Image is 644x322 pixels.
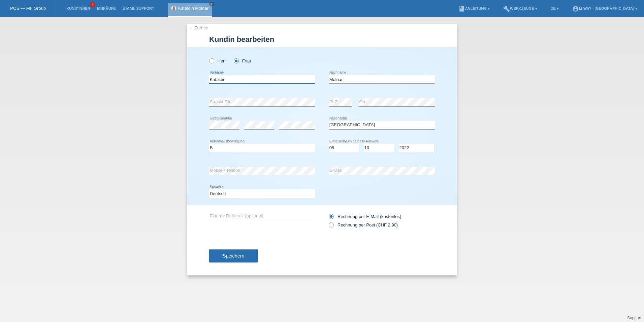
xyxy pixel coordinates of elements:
input: Herr [209,58,214,63]
h1: Kundin bearbeiten [209,35,435,44]
label: Rechnung per Post (CHF 2.90) [329,222,398,227]
span: Speichern [223,253,244,259]
a: POS — MF Group [10,6,46,11]
a: account_circlem-way - [GEOGRAPHIC_DATA] ▾ [569,6,641,10]
label: Frau [234,58,251,63]
button: Speichern [209,249,258,262]
a: buildWerkzeuge ▾ [500,6,541,10]
a: E-Mail Support [119,6,158,10]
a: DE ▾ [547,6,562,10]
a: ← Zurück [189,25,208,30]
a: Kataloin Molnar [178,6,208,11]
input: Rechnung per E-Mail (kostenlos) [329,214,333,222]
span: 1 [90,2,95,7]
i: build [503,5,510,12]
i: account_circle [572,5,579,12]
a: bookAnleitung ▾ [455,6,493,10]
a: Kund*innen [63,6,93,10]
a: close [209,2,214,6]
i: close [210,2,213,6]
a: Support [627,316,641,320]
a: Einkäufe [93,6,119,10]
i: book [458,5,465,12]
label: Herr [209,58,226,63]
label: Rechnung per E-Mail (kostenlos) [329,214,401,219]
input: Rechnung per Post (CHF 2.90) [329,222,333,231]
input: Frau [234,58,238,63]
